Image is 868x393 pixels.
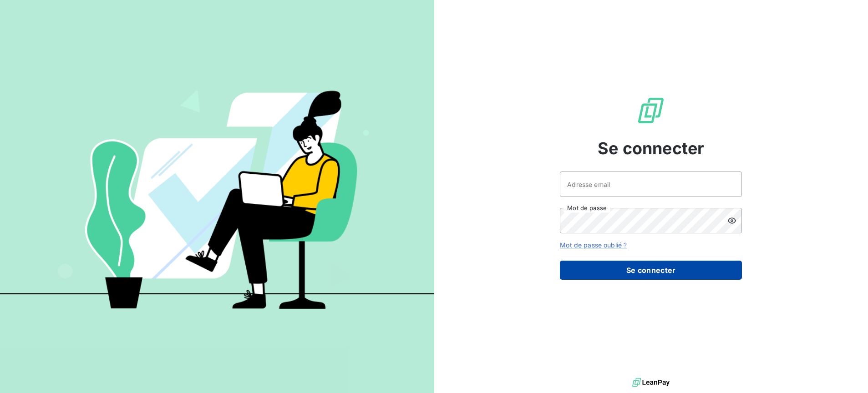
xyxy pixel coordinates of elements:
[560,171,742,197] input: placeholder
[560,241,627,249] a: Mot de passe oublié ?
[560,261,742,280] button: Se connecter
[598,136,704,161] span: Se connecter
[636,96,665,125] img: Logo LeanPay
[632,376,670,389] img: logo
